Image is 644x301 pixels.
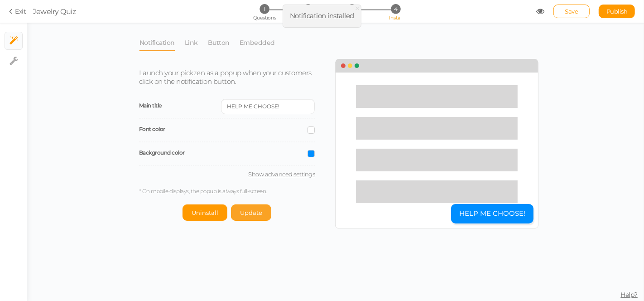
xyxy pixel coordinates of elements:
span: Publish [606,8,628,15]
div: Jewelry Quiz [33,6,76,17]
span: Questions [253,15,276,21]
li: 3 Linking [331,4,373,14]
li: 1 Questions [243,4,285,14]
span: Save [565,8,578,15]
a: Show advanced settings [139,170,315,178]
a: Embedded [239,34,275,51]
span: Font color [139,126,165,132]
li: 4 Install [375,4,417,14]
span: × [354,2,360,15]
span: Launch your pickzen as a popup when your customers click on the notification button. [139,68,312,86]
button: Uninstall [183,204,227,221]
button: HELP ME CHOOSE! [451,204,533,223]
span: Notification installed [290,11,354,20]
span: 2 [303,4,313,14]
a: Link [184,34,198,51]
a: Button [207,34,230,51]
a: Exit [9,7,26,16]
li: Link [184,34,207,51]
li: Notification [139,34,184,51]
span: 4 [391,4,400,14]
span: Help? [621,291,638,299]
span: Uninstall [192,209,218,216]
button: Update [231,204,271,221]
span: Main title [139,102,162,109]
span: * On mobile displays, the popup is always full-screen. [139,188,267,194]
span: Update [240,209,262,216]
div: Save [553,5,590,18]
li: Embedded [239,34,284,51]
a: Notification [139,34,175,51]
span: Install [389,15,402,21]
span: Background color [139,149,185,156]
li: 2 Products [287,4,329,14]
li: Button [207,34,239,51]
span: 3 [347,4,357,14]
span: 1 [260,4,269,14]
